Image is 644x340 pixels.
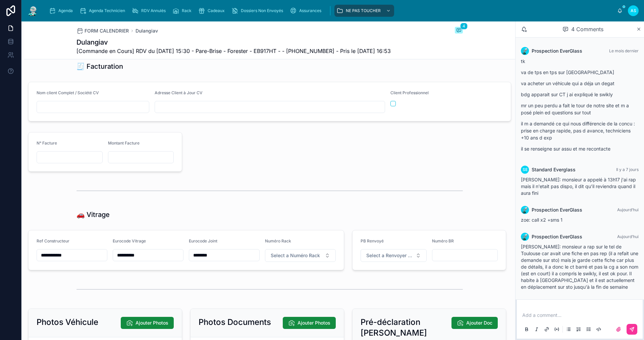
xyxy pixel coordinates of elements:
[189,238,217,243] span: Eurocode Joint
[85,27,129,34] span: FORM CALENDRIER
[432,238,454,243] span: Numéro BR
[229,5,288,17] a: Dossiers Non Envoyés
[121,317,174,329] button: Ajouter Photos
[521,69,639,76] p: va de tps en tps sur [GEOGRAPHIC_DATA]
[521,177,636,196] span: [PERSON_NAME]: monsieur a appelé à 13h17 j'ai rap mais il n'etait pas dispo, il dit qu'il reviend...
[631,8,636,13] span: AS
[37,90,99,95] span: Nom client Complet / Société CV
[617,234,639,239] span: Aujourd’hui
[77,5,130,17] a: Agenda Technicien
[196,5,229,17] a: Cadeaux
[532,207,582,213] span: Prospection EverGlass
[334,5,394,17] a: NE PAS TOUCHER
[136,320,168,326] span: Ajouter Photos
[265,249,336,262] button: Select Button
[521,102,639,116] p: mr un peu perdu a fait le tour de notre site et m a posé plein ed questions sur tout
[76,210,110,219] h1: 🚗 Vitrage
[346,8,381,13] span: NE PAS TOUCHER
[141,8,166,13] span: RDV Annulés
[532,233,582,240] span: Prospection EverGlass
[76,47,391,55] span: [Commande en Cours] RDV du [DATE] 15:30 - Pare-Brise - Forester - EB917HT - - [PHONE_NUMBER] - Pr...
[609,48,639,53] span: Le mois dernier
[89,8,125,13] span: Agenda Technicien
[455,27,463,35] button: 4
[76,27,129,34] a: FORM CALENDRIER
[76,62,123,71] h1: 🧾 Facturation
[521,120,639,141] p: il m a demandé ce qui nous différencie de la concu : prise en charge rapide, pas d avance, techni...
[113,238,146,243] span: Eurocode Vitrage
[170,5,196,17] a: Rack
[521,91,639,98] p: bdg apparait sur CT j ai expliqué le swikly
[199,317,271,328] h2: Photos Documents
[271,252,320,259] span: Select a Numéro Rack
[521,58,639,65] p: tk
[451,317,498,329] button: Ajouter Doc
[58,8,73,13] span: Agenda
[390,90,429,95] span: Client Professionnel
[136,27,158,34] a: Dulangiav
[466,320,492,326] span: Ajouter Doc
[37,317,98,328] h2: Photos Véhicule
[521,145,639,152] p: il se renseigne sur assu et me recontacte
[571,25,603,33] span: 4 Comments
[27,5,39,16] img: App logo
[155,90,203,95] span: Adresse Client à Jour CV
[521,217,562,223] span: zoe: call x2 +sms 1
[617,207,639,212] span: Aujourd’hui
[532,48,582,54] span: Prospection EverGlass
[616,167,639,172] span: Il y a 7 jours
[299,8,321,13] span: Assurances
[361,238,384,243] span: PB Renvoyé
[288,5,326,17] a: Assurances
[37,140,57,146] span: N° Facture
[532,166,576,173] span: Standard Everglass
[361,249,427,262] button: Select Button
[265,238,291,243] span: Numéro Rack
[521,80,639,87] p: va acheter un véhicule qui a déja un degat
[108,140,140,146] span: Montant Facture
[366,252,413,259] span: Select a Renvoyer Vitrage
[208,8,225,13] span: Cadeaux
[523,167,528,172] span: SE
[361,317,451,338] h2: Pré-déclaration [PERSON_NAME]
[298,320,330,326] span: Ajouter Photos
[521,244,638,290] span: [PERSON_NAME]: monsieur a rap sur le tel de Toulouse car avait une fiche en pas rep (il a refait ...
[76,38,391,47] h1: Dulangiav
[182,8,192,13] span: Rack
[460,23,468,30] span: 4
[241,8,283,13] span: Dossiers Non Envoyés
[283,317,336,329] button: Ajouter Photos
[44,3,617,18] div: scrollable content
[37,238,69,243] span: Ref Constructeur
[47,5,77,17] a: Agenda
[130,5,170,17] a: RDV Annulés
